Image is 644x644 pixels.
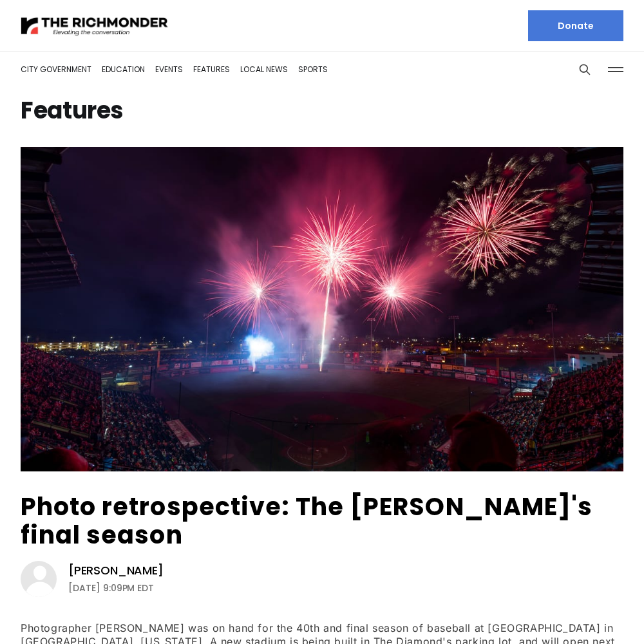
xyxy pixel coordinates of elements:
a: City Government [21,64,91,75]
a: [PERSON_NAME] [68,563,164,578]
a: Sports [298,64,328,75]
a: Photo retrospective: The [PERSON_NAME]'s final season [21,489,592,552]
a: Donate [528,10,623,41]
a: Local News [240,64,288,75]
img: The Richmonder [21,15,169,37]
a: Events [155,64,183,75]
button: Search this site [575,60,594,79]
a: Education [102,64,145,75]
time: [DATE] 9:09PM EDT [68,580,154,596]
a: Features [193,64,230,75]
h1: Features [21,100,623,121]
